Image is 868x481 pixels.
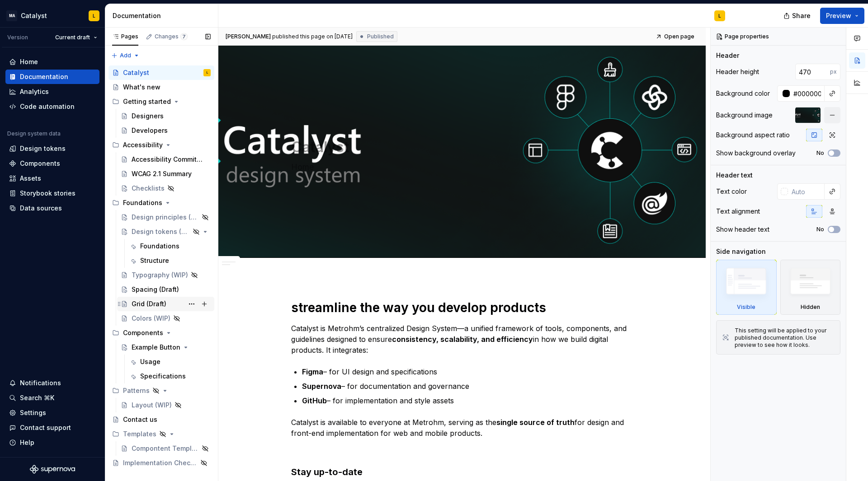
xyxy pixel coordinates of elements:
a: Data sources [5,201,99,215]
button: Contact support [5,420,99,435]
div: Show header text [716,225,769,234]
div: Foundations [140,242,179,251]
a: Settings [5,406,99,420]
div: Catalyst [21,11,47,20]
a: Spacing (Draft) [117,282,214,297]
span: Add [120,52,131,59]
a: Accessibility Commitment [117,152,214,167]
strong: GitHub [302,396,327,405]
div: Implementation Checklist [123,458,198,467]
p: – for documentation and governance [302,381,633,392]
a: Example Button [117,340,214,355]
div: Components [123,328,163,337]
div: Analytics [20,87,49,96]
div: Compontent Template [132,444,199,453]
div: MA [6,10,17,21]
a: Foundations [126,239,214,253]
div: Documentation [113,11,214,20]
a: Developers [117,123,214,138]
div: Version [7,34,28,41]
div: Developers [132,126,168,135]
p: px [830,68,837,75]
div: Changes [155,33,188,40]
strong: single source of truth [496,418,575,427]
span: Open page [664,33,694,40]
div: Storybook stories [20,189,75,198]
div: published this page on [DATE] [272,33,353,40]
a: Structure [126,253,214,268]
p: Catalyst is available to everyone at Metrohm, serving as the for design and front-end implementat... [291,417,633,439]
div: Pages [112,33,138,40]
p: – for implementation and style assets [302,395,633,406]
strong: Figma [302,367,323,376]
p: – for UI design and specifications [302,366,633,377]
div: Templates [123,430,156,439]
a: Contact us [108,412,214,427]
a: Colors (WIP) [117,311,214,326]
span: 7 [180,33,188,40]
div: Visible [716,260,777,315]
div: Home [20,57,38,66]
div: Grid (Draft) [132,299,166,308]
div: L [718,12,721,19]
div: Visible [737,304,755,311]
a: Design principles (WIP) [117,210,214,224]
button: Preview [820,8,864,24]
div: Help [20,438,34,447]
div: Structure [140,256,169,265]
div: L [207,68,208,77]
div: Assets [20,174,41,183]
div: Foundations [108,196,214,210]
div: Getting started [123,97,171,106]
div: Patterns [108,383,214,398]
a: Checklists [117,181,214,196]
div: Search ⌘K [20,393,54,402]
button: Share [779,8,816,24]
a: What's new [108,80,214,94]
span: Current draft [55,34,90,41]
div: Checklists [132,184,165,193]
div: Specifications [140,372,186,381]
div: Example Button [132,343,180,352]
a: Designers [117,109,214,123]
span: Share [792,11,811,20]
h3: Stay up-to-date [291,466,633,478]
a: Documentation [5,70,99,84]
span: [PERSON_NAME] [226,33,271,40]
div: Templates [108,427,214,441]
div: Header text [716,171,753,180]
div: What's new [123,83,160,92]
textarea: Catalyst [289,136,631,158]
div: Notifications [20,378,61,388]
div: Documentation [20,72,68,81]
div: Patterns [123,386,150,395]
div: Colors (WIP) [132,314,170,323]
div: Design principles (WIP) [132,213,199,222]
div: Page tree [108,65,214,470]
div: Text color [716,187,747,196]
a: Design tokens [5,141,99,156]
a: Home [5,55,99,69]
p: Catalyst is Metrohm’s centralized Design System—a unified framework of tools, components, and gui... [291,323,633,355]
a: Usage [126,355,214,369]
button: Help [5,435,99,450]
a: Open page [653,30,698,43]
span: Preview [826,11,851,20]
a: Analytics [5,84,99,99]
input: Auto [795,64,830,80]
label: No [816,226,824,233]
div: Contact support [20,423,71,432]
textarea: Home [289,160,631,174]
a: Typography (WIP) [117,268,214,282]
button: Add [108,49,142,62]
div: Contact us [123,415,157,424]
button: Notifications [5,376,99,390]
strong: Supernova [302,382,341,391]
div: Usage [140,357,160,366]
div: Foundations [123,198,162,207]
div: This setting will be applied to your published documentation. Use preview to see how it looks. [735,327,835,349]
div: Accessibility Commitment [132,155,206,164]
a: WCAG 2.1 Summary [117,167,214,181]
a: Storybook stories [5,186,99,201]
a: Supernova Logo [30,465,75,474]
